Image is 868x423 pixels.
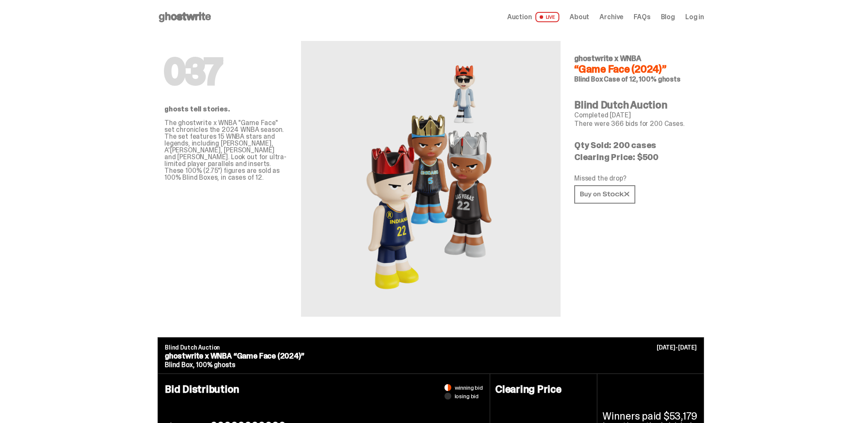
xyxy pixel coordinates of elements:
h4: Bid Distribution [165,384,483,422]
p: Blind Dutch Auction [165,344,697,350]
a: Archive [599,14,623,20]
p: Clearing Price: $500 [574,153,697,161]
h1: 037 [164,55,287,89]
span: winning bid [455,385,483,391]
span: Blind Box [574,75,603,84]
p: Completed [DATE] [574,112,697,119]
p: Missed the drop? [574,175,697,182]
p: ghostwrite x WNBA “Game Face (2024)” [165,352,697,360]
a: Auction LIVE [507,12,559,22]
p: There were 366 bids for 200 Cases. [574,120,697,127]
span: losing bid [455,393,479,399]
p: Qty Sold: 200 cases [574,141,697,149]
p: The ghostwrite x WNBA "Game Face" set chronicles the 2024 WNBA season. The set features 15 WNBA s... [164,120,287,181]
span: Case of 12, 100% ghosts [604,75,680,84]
img: WNBA&ldquo;Game Face (2024)&rdquo; [365,61,497,296]
span: ghostwrite x WNBA [574,53,641,64]
a: Blog [661,14,675,20]
p: ghosts tell stories. [164,106,287,113]
span: 100% ghosts [196,360,235,369]
h4: Blind Dutch Auction [574,100,697,110]
span: LIVE [535,12,560,22]
span: Auction [507,14,532,20]
a: About [570,14,589,20]
h4: Clearing Price [495,384,592,394]
span: Blind Box, [165,360,194,369]
p: [DATE]-[DATE] [657,344,697,350]
h4: “Game Face (2024)” [574,64,697,74]
a: FAQs [634,14,650,20]
a: Log in [685,14,704,20]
